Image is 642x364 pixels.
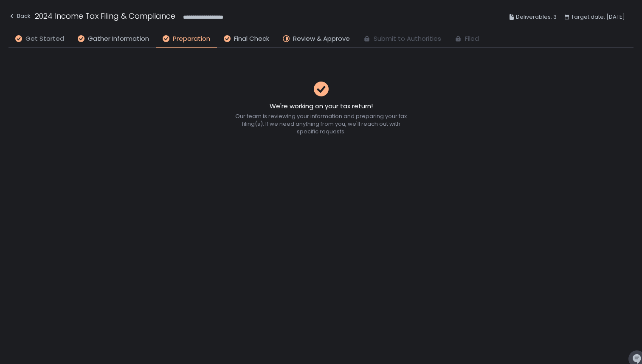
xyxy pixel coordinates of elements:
[8,10,31,24] button: Back
[374,34,441,44] span: Submit to Authorities
[234,113,408,135] div: Our team is reviewing your information and preparing your tax filing(s). If we need anything from...
[270,102,373,111] h2: We're working on your tax return!
[173,34,210,44] span: Preparation
[8,11,31,21] div: Back
[234,34,269,44] span: Final Check
[88,34,149,44] span: Gather Information
[516,12,557,22] span: Deliverables: 3
[293,34,350,44] span: Review & Approve
[465,34,479,44] span: Filed
[35,10,175,22] h1: 2024 Income Tax Filing & Compliance
[571,12,625,22] span: Target date: [DATE]
[25,34,64,44] span: Get Started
